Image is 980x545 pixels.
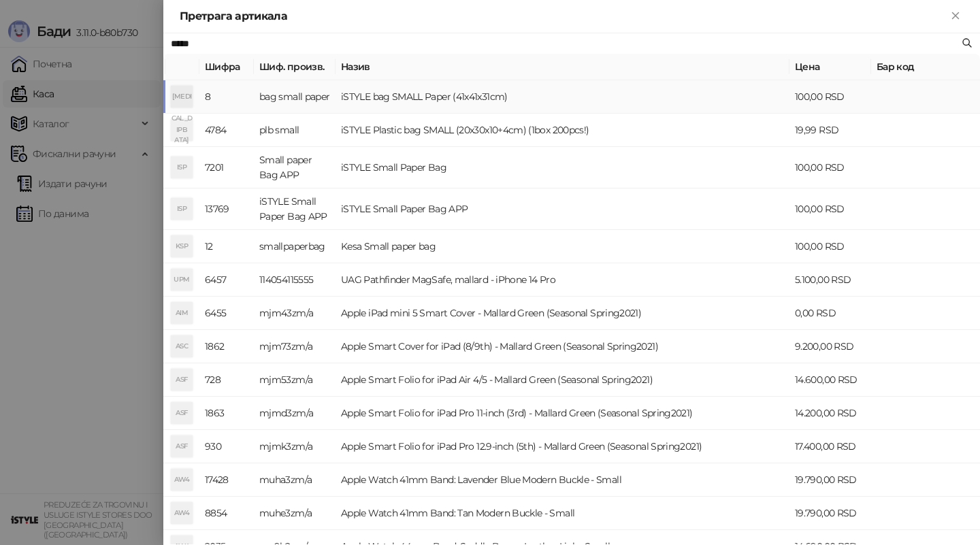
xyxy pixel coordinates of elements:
[947,8,964,24] button: Close
[171,198,193,220] div: ISP
[254,430,336,463] td: mjmk3zm/a
[336,463,789,497] td: Apple Watch 41mm Band: Lavender Blue Modern Buckle - Small
[254,297,336,330] td: mjm43zm/a
[199,397,254,430] td: 1863
[789,54,871,80] th: Цена
[254,114,336,147] td: plb small
[254,463,336,497] td: muha3zm/a
[789,230,871,263] td: 100,00 RSD
[171,302,193,324] div: AIM
[789,430,871,463] td: 17.400,00 RSD
[254,363,336,397] td: mjm53zm/a
[254,330,336,363] td: mjm73zm/a
[789,363,871,397] td: 14.600,00 RSD
[171,435,193,457] div: ASF
[171,502,193,524] div: AW4
[254,497,336,530] td: muhe3zm/a
[199,54,254,80] th: Шифра
[789,330,871,363] td: 9.200,00 RSD
[199,114,254,147] td: 4784
[336,263,789,297] td: UAG Pathfinder MagSafe, mallard - iPhone 14 Pro
[336,188,789,230] td: iSTYLE Small Paper Bag APP
[199,147,254,188] td: 7201
[171,156,193,178] div: ISP
[171,86,193,108] div: [MEDICAL_DATA]
[199,330,254,363] td: 1862
[789,80,871,114] td: 100,00 RSD
[336,80,789,114] td: iSTYLE bag SMALL Paper (41x41x31cm)
[871,54,980,80] th: Бар код
[171,269,193,291] div: UPM
[336,54,789,80] th: Назив
[199,80,254,114] td: 8
[199,263,254,297] td: 6457
[199,297,254,330] td: 6455
[336,363,789,397] td: Apple Smart Folio for iPad Air 4/5 - Mallard Green (Seasonal Spring2021)
[171,369,193,391] div: ASF
[336,330,789,363] td: Apple Smart Cover for iPad (8/9th) - Mallard Green (Seasonal Spring2021)
[254,188,336,230] td: iSTYLE Small Paper Bag APP
[336,230,789,263] td: Kesa Small paper bag
[789,497,871,530] td: 19.790,00 RSD
[789,463,871,497] td: 19.790,00 RSD
[171,119,193,141] div: IPB
[789,263,871,297] td: 5.100,00 RSD
[199,230,254,263] td: 12
[254,263,336,297] td: 114054115555
[789,297,871,330] td: 0,00 RSD
[789,114,871,147] td: 19,99 RSD
[789,397,871,430] td: 14.200,00 RSD
[336,147,789,188] td: iSTYLE Small Paper Bag
[180,8,947,24] div: Претрага артикала
[254,147,336,188] td: Small paper Bag APP
[336,114,789,147] td: iSTYLE Plastic bag SMALL (20x30x10+4cm) (1box 200pcs!)
[254,80,336,114] td: bag small paper
[171,402,193,424] div: ASF
[789,147,871,188] td: 100,00 RSD
[171,235,193,257] div: KSP
[254,230,336,263] td: smallpaperbag
[336,297,789,330] td: Apple iPad mini 5 Smart Cover - Mallard Green (Seasonal Spring2021)
[199,188,254,230] td: 13769
[336,497,789,530] td: Apple Watch 41mm Band: Tan Modern Buckle - Small
[171,469,193,491] div: AW4
[336,430,789,463] td: Apple Smart Folio for iPad Pro 12.9-inch (5th) - Mallard Green (Seasonal Spring2021)
[199,463,254,497] td: 17428
[254,54,336,80] th: Шиф. произв.
[199,497,254,530] td: 8854
[199,430,254,463] td: 930
[336,397,789,430] td: Apple Smart Folio for iPad Pro 11-inch (3rd) - Mallard Green (Seasonal Spring2021)
[171,335,193,357] div: ASC
[199,363,254,397] td: 728
[254,397,336,430] td: mjmd3zm/a
[789,188,871,230] td: 100,00 RSD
